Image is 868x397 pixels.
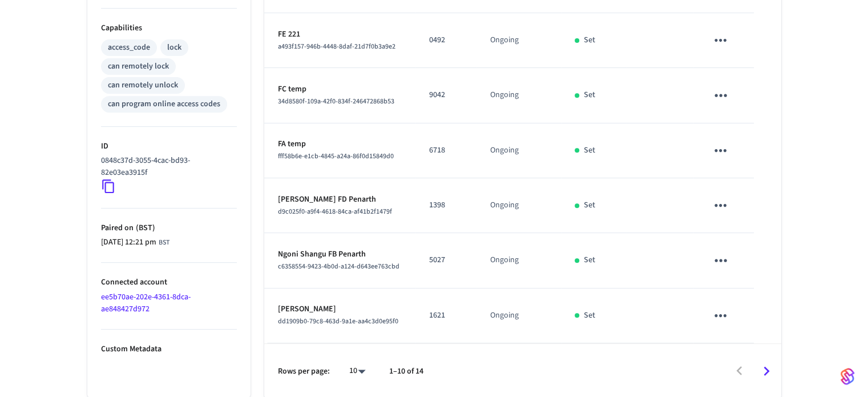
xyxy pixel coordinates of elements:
[278,151,394,161] span: fff58b6e-e1cb-4845-a24a-86f0d15849d0
[476,13,560,68] td: Ongoing
[841,367,854,386] img: SeamLogoGradient.69752ec5.svg
[278,83,402,95] p: FC temp
[278,97,394,106] span: 34d8580f-109a-42f0-834f-246472868b53
[101,236,169,248] div: Europe/London
[167,42,181,54] div: lock
[134,222,155,234] span: ( BST )
[429,254,463,266] p: 5027
[108,79,178,91] div: can remotely unlock
[584,89,595,101] p: Set
[753,358,780,384] button: Go to next page
[278,207,392,216] span: d9c025f0-a9f4-4618-84ca-af41b2f1479f
[101,22,237,34] p: Capabilities
[278,194,402,206] p: [PERSON_NAME] FD Penarth
[429,310,463,322] p: 1621
[344,363,371,379] div: 10
[278,42,395,51] span: a493f157-946b-4448-8daf-21d7f0b3a9e2
[476,123,560,178] td: Ongoing
[101,276,237,288] p: Connected account
[429,145,463,157] p: 6718
[584,145,595,157] p: Set
[278,366,330,378] p: Rows per page:
[159,238,169,248] span: BST
[584,199,595,211] p: Set
[108,98,220,110] div: can program online access codes
[101,155,232,179] p: 0848c37d-3055-4cac-bd93-82e03ea3915f
[429,199,463,211] p: 1398
[584,34,595,46] p: Set
[584,254,595,266] p: Set
[429,89,463,101] p: 9042
[476,233,560,288] td: Ongoing
[476,68,560,123] td: Ongoing
[278,303,402,315] p: [PERSON_NAME]
[278,248,402,260] p: Ngoni Shangu FB Penarth
[108,42,150,54] div: access_code
[278,29,402,41] p: FE 221
[101,222,237,234] p: Paired on
[278,316,398,326] span: dd1909b0-79c8-463d-9a1e-aa4c3d0e95f0
[278,262,399,271] span: c6358554-9423-4b0d-a124-d643ee763cbd
[429,34,463,46] p: 0492
[101,291,191,315] a: ee5b70ae-202e-4361-8dca-ae848427d972
[584,310,595,322] p: Set
[476,288,560,343] td: Ongoing
[476,178,560,233] td: Ongoing
[101,236,156,248] span: [DATE] 12:21 pm
[101,141,237,153] p: ID
[278,138,402,150] p: FA temp
[101,343,237,355] p: Custom Metadata
[389,366,423,378] p: 1–10 of 14
[108,61,169,73] div: can remotely lock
